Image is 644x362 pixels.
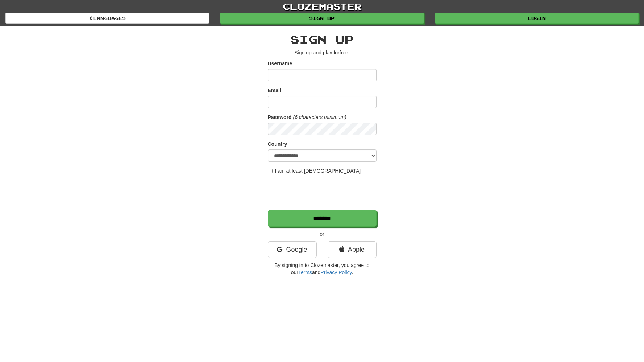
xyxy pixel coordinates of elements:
label: Username [268,60,292,67]
a: Apple [328,241,377,258]
u: free [340,50,348,55]
input: I am at least [DEMOGRAPHIC_DATA] [268,169,273,173]
iframe: reCAPTCHA [268,178,378,206]
a: Login [435,13,639,24]
a: Terms [298,270,312,275]
a: Privacy Policy [320,270,352,275]
em: (6 characters minimum) [293,114,346,120]
a: Sign up [220,13,424,24]
label: I am at least [DEMOGRAPHIC_DATA] [268,167,361,174]
p: Sign up and play for ! [268,49,377,56]
label: Country [268,140,287,148]
a: Languages [5,13,209,24]
label: Password [268,114,292,121]
p: By signing in to Clozemaster, you agree to our and . [268,262,377,276]
label: Email [268,87,281,94]
p: or [268,230,377,238]
a: Google [268,241,317,258]
h2: Sign up [268,33,377,45]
